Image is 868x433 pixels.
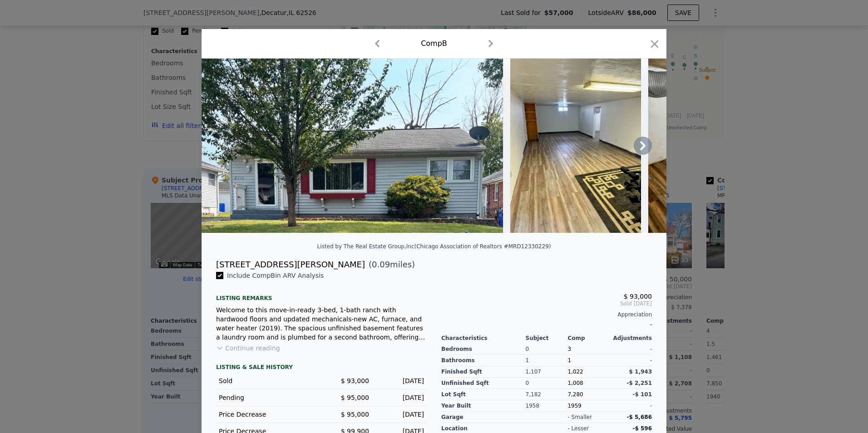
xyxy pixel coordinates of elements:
[441,344,526,355] div: Bedrooms
[376,393,424,402] div: [DATE]
[567,413,592,421] div: - smaller
[372,260,390,269] span: 0.09
[441,300,652,307] span: Sold [DATE]
[629,369,652,375] span: $ 1,943
[567,380,583,386] span: 1,008
[441,366,526,378] div: Finished Sqft
[376,410,424,419] div: [DATE]
[441,335,526,342] div: Characteristics
[441,311,652,318] div: Appreciation
[526,389,568,400] div: 7,182
[624,293,652,300] span: $ 93,000
[341,377,369,384] span: $ 93,000
[219,393,314,402] div: Pending
[223,272,327,279] span: Include Comp B in ARV Analysis
[567,391,583,398] span: 7,280
[219,376,314,385] div: Sold
[526,355,568,366] div: 1
[526,335,568,342] div: Subject
[216,305,427,342] div: Welcome to this move-in-ready 3-bed, 1-bath ranch with hardwood floors and updated mechanicals-ne...
[567,425,589,432] div: - lesser
[421,38,447,49] div: Comp B
[567,400,610,412] div: 1959
[567,346,571,352] span: 3
[341,394,369,401] span: $ 95,000
[526,344,568,355] div: 0
[610,355,652,366] div: -
[441,355,526,366] div: Bathrooms
[365,258,415,271] span: ( miles)
[648,59,779,233] img: Property Img
[627,414,652,420] span: -$ 5,686
[376,376,424,385] div: [DATE]
[441,318,652,331] div: -
[216,258,365,271] div: [STREET_ADDRESS][PERSON_NAME]
[441,389,526,400] div: Lot Sqft
[526,366,568,378] div: 1,107
[526,378,568,389] div: 0
[441,412,526,423] div: garage
[219,410,314,419] div: Price Decrease
[526,400,568,412] div: 1958
[567,369,583,375] span: 1,022
[317,243,551,250] div: Listed by The Real Estate Group,Inc (Chicago Association of Realtors #MRD12330229)
[441,400,526,412] div: Year Built
[632,425,652,432] span: -$ 596
[216,364,427,373] div: LISTING & SALE HISTORY
[610,400,652,412] div: -
[341,411,369,418] span: $ 95,000
[202,59,503,233] img: Property Img
[567,335,610,342] div: Comp
[632,391,652,398] span: -$ 101
[216,287,427,302] div: Listing remarks
[610,344,652,355] div: -
[610,335,652,342] div: Adjustments
[627,380,652,386] span: -$ 2,251
[216,344,280,353] button: Continue reading
[510,59,641,233] img: Property Img
[567,355,610,366] div: 1
[441,378,526,389] div: Unfinished Sqft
